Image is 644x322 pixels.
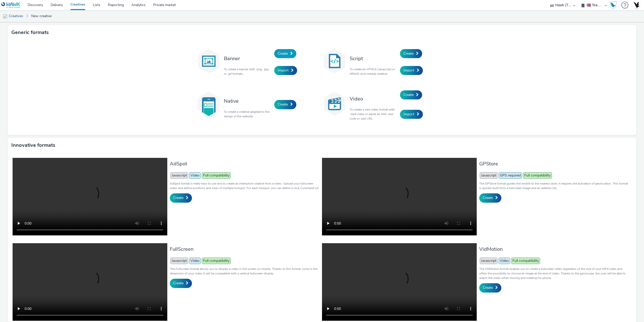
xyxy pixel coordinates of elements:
span: Create [278,51,288,56]
img: Account UK [632,1,640,9]
h3: GPStore [479,160,629,167]
span: Video [499,258,510,264]
a: Import [400,110,423,119]
p: The VidMotion format enables you to create a fullscreen video regardless of the size of your MP4 ... [479,267,629,280]
p: The GPStore format guides the mobile to the nearest store, it requires the activation of geolocat... [479,181,629,190]
span: Video [189,172,201,179]
h3: FullScreen [170,246,319,253]
span: Import [278,68,289,73]
span: Create [483,195,493,200]
a: Import [274,66,297,75]
span: Create [483,285,493,290]
img: code.svg [322,49,347,74]
img: banner.svg [196,49,221,74]
h3: VidMotion [479,246,629,253]
a: Create [170,279,192,288]
p: To create a banner with .png, .jpg or .gif formats. [224,67,272,76]
img: mobile [3,14,8,19]
h3: Native [224,98,272,104]
p: To create an HTML5 / javascript or MRAID (rich media) creative. [350,67,397,76]
img: undefined Logo [1,2,21,8]
span: Javascript [480,172,498,179]
span: Full compatibility [511,258,540,264]
span: Video [189,258,201,264]
a: Create [274,100,296,109]
span: Import [404,68,414,73]
a: Create [400,90,422,99]
span: Full compatibility [523,172,552,179]
span: Javascript [170,172,188,179]
a: Import [400,66,423,75]
span: Javascript [480,258,498,264]
a: Hawk Academy [609,1,619,9]
h3: AdSpot [170,160,319,167]
p: To create a vast video format with .mp4 video or paste an XML vast code or vast URL. [350,107,397,121]
h3: Innovative formats [11,141,55,149]
img: native.svg [196,91,221,116]
h3: Script [350,55,397,62]
a: Create [274,49,296,58]
a: Create [479,283,501,292]
span: Create [404,92,414,97]
span: Javascript [170,258,188,264]
p: AdSpot format is really easy to use and to create an interactive creative from a video. Upload yo... [170,181,319,190]
span: Create [278,102,288,107]
span: Full compatibility [202,258,231,264]
img: Hawk Academy [609,1,617,9]
a: Create [479,193,501,202]
span: Import [404,112,414,117]
p: To create a creative adapted to the design of the website. [224,110,272,119]
span: Full compatibility [202,172,231,179]
span: Create [173,195,183,200]
span: Create [404,51,414,56]
span: Create [173,281,183,285]
a: Create [170,193,192,202]
h3: Banner [224,55,272,62]
img: video.svg [322,91,347,116]
h3: Generic formats [11,29,49,36]
span: GPS required [499,172,522,179]
a: New creative [29,10,54,22]
p: The Fullscreen format allows you to display a video in full screen on mobile. Thanks to this form... [170,267,319,276]
a: Create [400,49,422,58]
h3: Video [350,95,397,102]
